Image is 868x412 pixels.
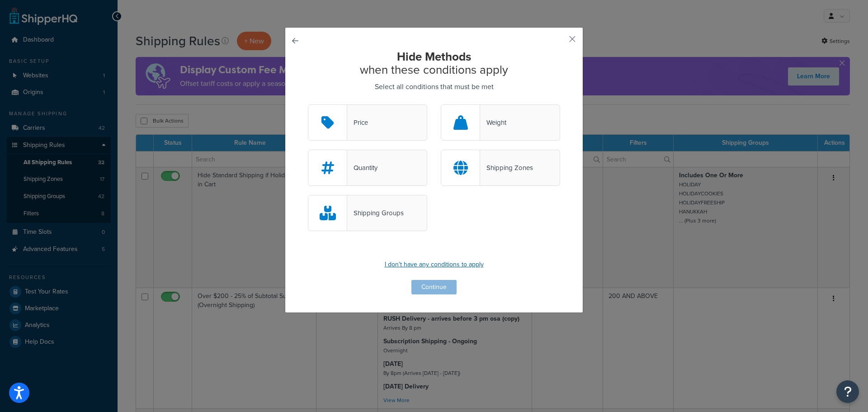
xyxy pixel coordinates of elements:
[836,380,859,403] button: Open Resource Center
[480,116,506,129] div: Weight
[308,258,560,271] p: I don't have any conditions to apply
[308,81,560,93] p: Select all conditions that must be met
[347,207,404,219] div: Shipping Groups
[308,50,560,76] h2: when these conditions apply
[347,116,368,129] div: Price
[480,161,533,174] div: Shipping Zones
[347,161,377,174] div: Quantity
[397,48,471,65] strong: Hide Methods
